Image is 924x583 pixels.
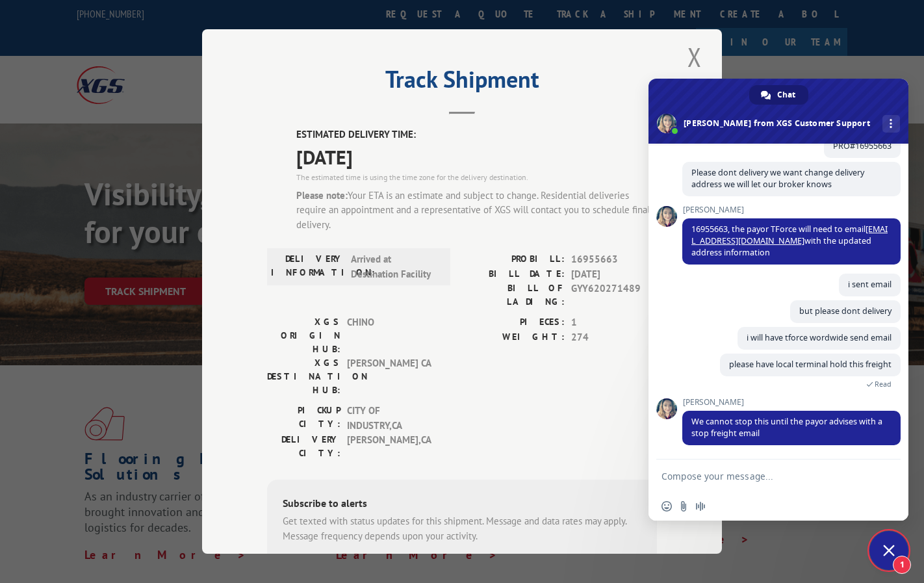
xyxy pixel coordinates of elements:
span: [DATE] [571,266,657,281]
label: PICKUP CITY: [267,404,340,433]
span: 274 [571,330,657,344]
span: Send a file [678,501,689,512]
label: XGS ORIGIN HUB: [267,315,340,356]
span: We cannot stop this until the payor advises with a stop freight email [691,416,882,439]
span: Audio message [695,501,706,512]
label: WEIGHT: [462,330,565,344]
span: Arrived at Destination Facility [351,252,439,281]
span: Insert an emoji [661,501,672,512]
div: Subscribe to alerts [283,495,641,514]
span: CHINO [347,315,435,356]
span: Please dont delivery we want change delivery address we will let our broker knows [691,167,864,190]
button: Close modal [684,39,706,75]
span: but please dont delivery [799,305,892,317]
span: CITY OF INDUSTRY , CA [347,404,435,433]
span: please have local terminal hold this freight [729,359,892,370]
a: Chat [749,85,808,105]
span: [PERSON_NAME] CA [347,356,435,397]
h2: Track Shipment [267,70,657,95]
label: PROBILL: [462,252,565,267]
textarea: Compose your message... [661,460,869,492]
span: 1 [571,315,657,330]
a: Close chat [869,531,908,570]
span: [PERSON_NAME] [682,398,901,407]
div: The estimated time is using the time zone for the delivery destination. [296,171,657,183]
label: BILL OF LADING: [462,281,565,309]
strong: Please note: [296,188,348,201]
span: [DATE] [296,142,657,171]
span: Chat [777,85,795,105]
a: [EMAIL_ADDRESS][DOMAIN_NAME] [691,224,888,246]
label: BILL DATE: [462,266,565,281]
span: [PERSON_NAME] [682,205,901,214]
div: Your ETA is an estimate and subject to change. Residential deliveries require an appointment and ... [296,188,657,232]
span: 16955663 [571,252,657,267]
span: [PERSON_NAME] , CA [347,433,435,460]
span: Read [875,380,892,389]
span: i will have tforce wordwide send email [747,332,892,343]
span: 16955663, the payor TForce will need to email with the updated address information [691,224,888,258]
label: DELIVERY INFORMATION: [271,252,344,281]
span: i sent email [848,279,892,290]
label: DELIVERY CITY: [267,433,340,460]
label: ESTIMATED DELIVERY TIME: [296,127,657,142]
div: Get texted with status updates for this shipment. Message and data rates may apply. Message frequ... [283,514,641,543]
label: PIECES: [462,315,565,330]
span: 1 [893,556,911,574]
label: XGS DESTINATION HUB: [267,356,340,397]
span: GYY620271489 [571,281,657,309]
